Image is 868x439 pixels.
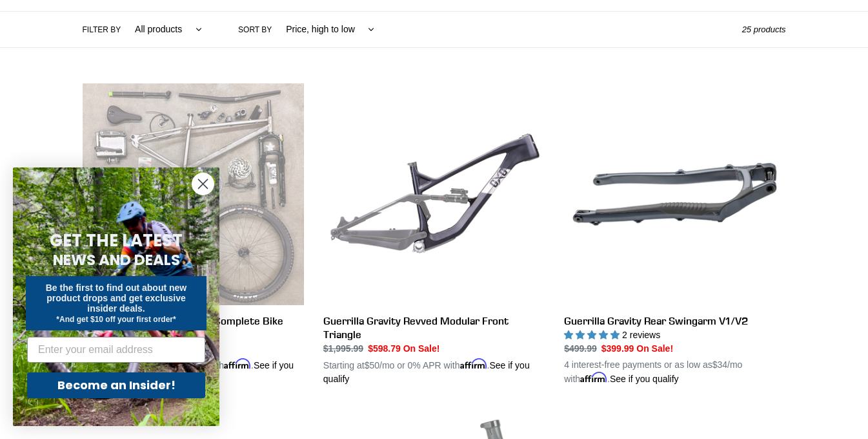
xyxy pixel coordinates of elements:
[238,24,272,36] label: Sort by
[50,229,183,252] span: GET THE LATEST
[46,283,187,314] span: Be the first to find out about new product drops and get exclusive insider deals.
[742,25,786,34] span: 25 products
[53,250,180,270] span: NEWS AND DEALS
[192,173,214,195] button: Close dialog
[56,315,176,324] span: *And get $10 off your first order*
[83,24,121,36] label: Filter by
[27,372,205,398] button: Become an Insider!
[27,337,205,363] input: Enter your email address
